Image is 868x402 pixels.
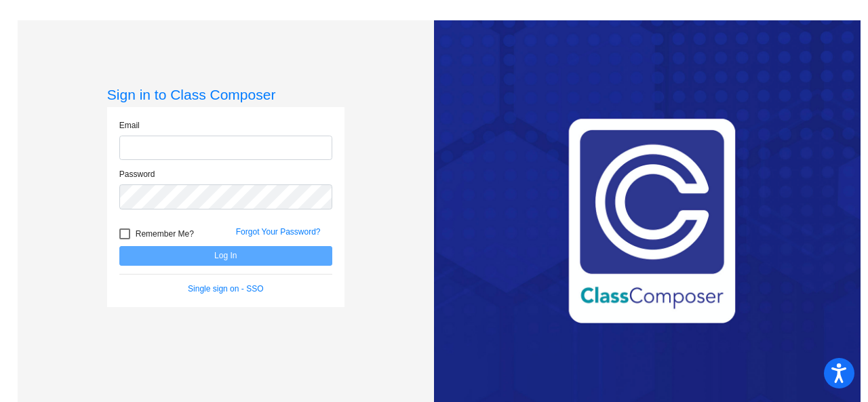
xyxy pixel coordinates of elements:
button: Log In [119,246,332,266]
label: Password [119,168,155,180]
a: Forgot Your Password? [236,227,321,237]
a: Single sign on - SSO [188,284,263,294]
span: Remember Me? [136,226,194,242]
label: Email [119,119,140,132]
h3: Sign in to Class Composer [107,86,344,103]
